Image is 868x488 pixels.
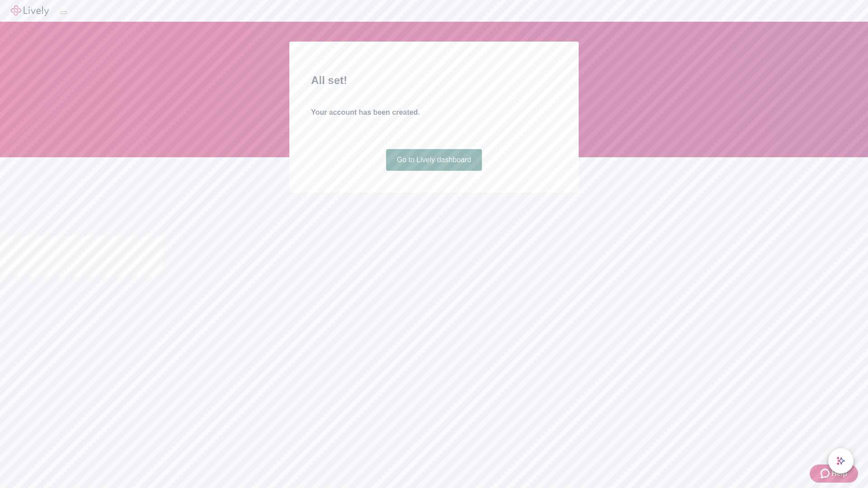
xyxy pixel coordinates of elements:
[311,107,557,118] h4: Your account has been created.
[11,5,49,16] img: Lively
[311,72,557,89] h2: All set!
[60,11,67,14] button: Log out
[831,468,847,479] span: Help
[836,456,845,465] svg: Lively AI Assistant
[828,448,854,474] button: chat
[386,149,482,171] a: Go to Lively dashboard
[810,465,858,483] button: Zendesk support iconHelp
[821,468,831,479] svg: Zendesk support icon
